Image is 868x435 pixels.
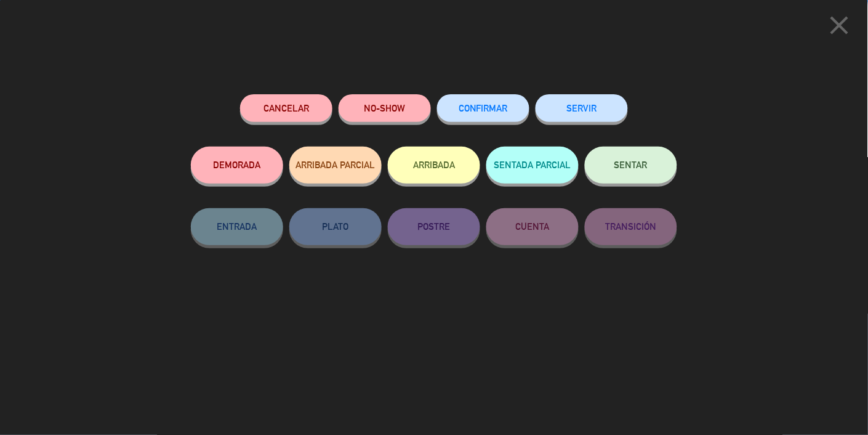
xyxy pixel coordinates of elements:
[289,208,382,245] button: PLATO
[486,208,579,245] button: CUENTA
[388,208,480,245] button: POSTRE
[240,94,332,122] button: Cancelar
[459,103,508,113] span: CONFIRMAR
[191,147,283,184] button: DEMORADA
[437,94,529,122] button: CONFIRMAR
[614,160,648,170] span: SENTAR
[486,147,579,184] button: SENTADA PARCIAL
[388,147,480,184] button: ARRIBADA
[296,160,376,170] span: ARRIBADA PARCIAL
[536,94,628,122] button: SERVIR
[191,208,283,245] button: ENTRADA
[585,208,677,245] button: TRANSICIÓN
[585,147,677,184] button: SENTAR
[821,9,859,46] button: close
[339,94,431,122] button: NO-SHOW
[824,10,855,41] i: close
[289,147,382,184] button: ARRIBADA PARCIAL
